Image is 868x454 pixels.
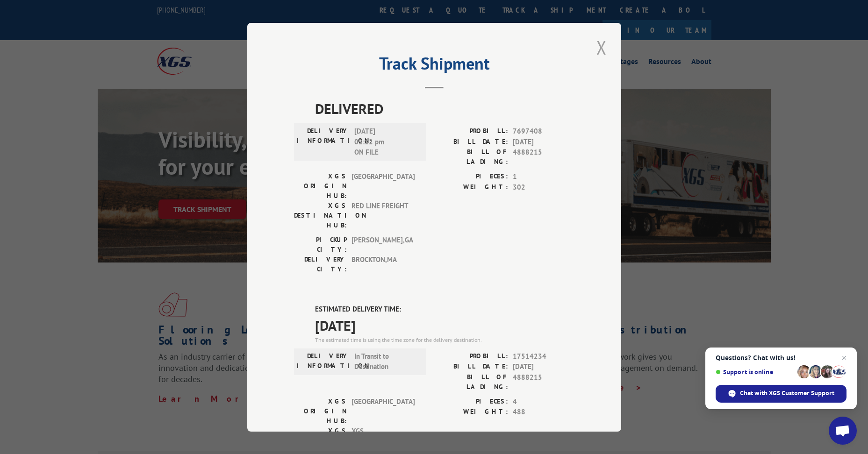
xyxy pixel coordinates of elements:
[315,314,574,335] span: [DATE]
[354,126,417,158] span: [DATE] 02:12 pm ON FILE
[513,136,574,147] span: [DATE]
[294,201,347,230] label: XGS DESTINATION HUB:
[513,147,574,167] span: 4888215
[434,147,508,167] label: BILL OF LADING:
[513,182,574,192] span: 302
[352,171,415,201] span: [GEOGRAPHIC_DATA]
[434,136,508,147] label: BILL DATE:
[513,396,574,407] span: 4
[352,255,415,274] span: BROCKTON , MA
[513,126,574,137] span: 7697408
[716,369,794,376] span: Support is online
[434,396,508,407] label: PIECES:
[434,171,508,182] label: PIECES:
[513,351,574,362] span: 17514234
[434,182,508,192] label: WEIGHT:
[315,335,574,344] div: The estimated time is using the time zone for the delivery destination.
[513,362,574,372] span: [DATE]
[352,396,415,426] span: [GEOGRAPHIC_DATA]
[294,255,347,274] label: DELIVERY CITY:
[434,372,508,391] label: BILL OF LADING:
[315,304,574,315] label: ESTIMATED DELIVERY TIME:
[513,372,574,391] span: 4888215
[294,396,347,426] label: XGS ORIGIN HUB:
[297,126,350,158] label: DELIVERY INFORMATION:
[829,417,857,445] a: Open chat
[434,351,508,362] label: PROBILL:
[352,235,415,255] span: [PERSON_NAME] , GA
[716,354,846,362] span: Questions? Chat with us!
[513,407,574,418] span: 488
[513,171,574,182] span: 1
[354,351,417,372] span: In Transit to Destination
[434,362,508,372] label: BILL DATE:
[352,201,415,230] span: RED LINE FREIGHT
[315,98,574,119] span: DELIVERED
[434,407,508,418] label: WEIGHT:
[716,385,846,403] span: Chat with XGS Customer Support
[294,235,347,255] label: PICKUP CITY:
[594,35,610,60] button: Close modal
[294,57,574,75] h2: Track Shipment
[294,171,347,201] label: XGS ORIGIN HUB:
[434,126,508,137] label: PROBILL:
[297,351,350,372] label: DELIVERY INFORMATION:
[740,389,834,397] span: Chat with XGS Customer Support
